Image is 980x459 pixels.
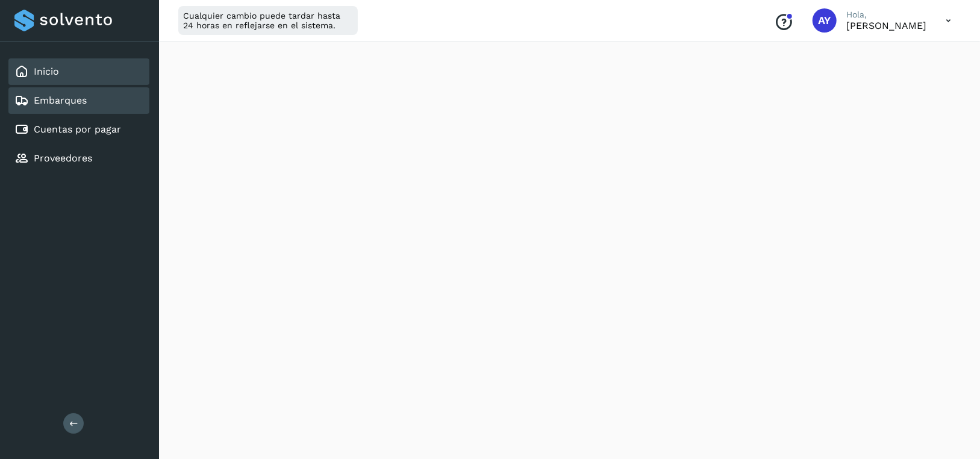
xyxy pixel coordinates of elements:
[8,145,149,172] div: Proveedores
[846,20,926,31] p: Andrea Yamilet Hernández
[178,6,358,35] div: Cualquier cambio puede tardar hasta 24 horas en reflejarse en el sistema.
[8,58,149,85] div: Inicio
[34,152,92,164] a: Proveedores
[34,95,87,106] a: Embarques
[34,66,59,77] a: Inicio
[8,87,149,114] div: Embarques
[846,10,926,20] p: Hola,
[8,116,149,143] div: Cuentas por pagar
[34,123,121,135] a: Cuentas por pagar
